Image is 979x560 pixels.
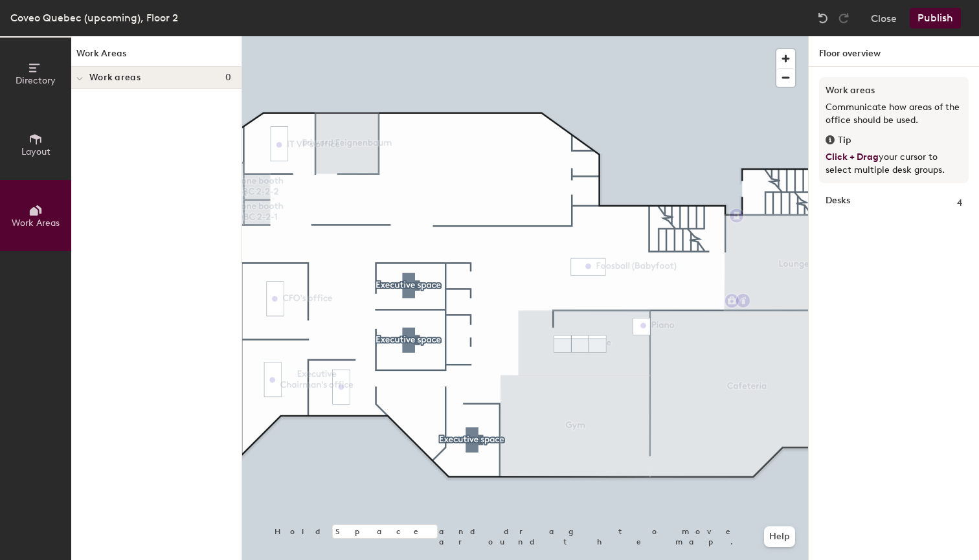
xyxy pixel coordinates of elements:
span: Work Areas [12,218,60,229]
span: 4 [957,196,962,210]
button: Close [871,8,897,28]
span: 0 [225,73,231,83]
span: Click + Drag [826,151,879,162]
div: Coveo Quebec (upcoming), Floor 2 [10,10,178,26]
span: Layout [21,146,51,157]
p: your cursor to select multiple desk groups. [826,151,962,177]
img: Redo [837,12,850,25]
button: Help [764,526,795,547]
button: Publish [910,8,961,28]
div: Tip [826,133,962,148]
p: Communicate how areas of the office should be used. [826,101,962,127]
span: Work areas [89,73,141,83]
h1: Floor overview [809,36,979,67]
strong: Desks [826,196,850,210]
h3: Work areas [826,84,962,98]
span: Directory [16,75,56,86]
img: Undo [816,12,829,25]
h1: Work Areas [71,47,242,67]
